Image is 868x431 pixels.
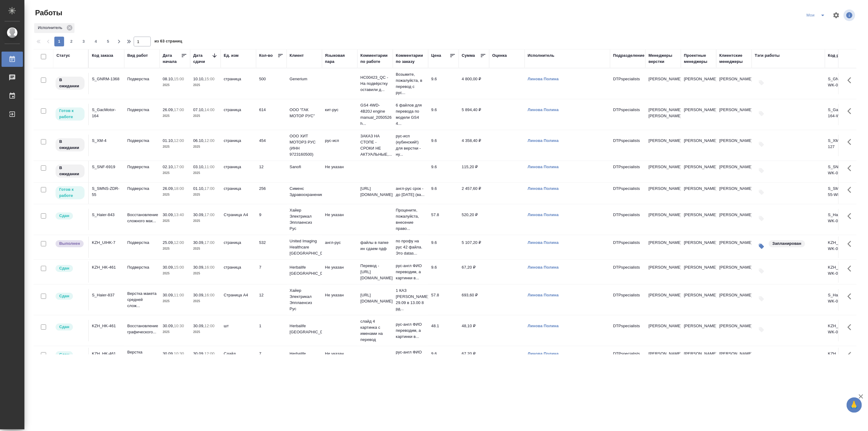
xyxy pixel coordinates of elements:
td: [PERSON_NAME] [681,73,716,94]
button: Здесь прячутся важные кнопки [844,73,859,88]
td: DTPspecialists [610,261,646,283]
button: Добавить тэги [755,138,768,151]
p: Готов к работе [59,187,81,199]
td: [PERSON_NAME] [681,183,716,204]
button: Добавить тэги [755,164,768,177]
p: Подверстка [127,264,157,270]
p: 11:00 [174,293,184,297]
div: Код заказа [92,53,113,59]
p: по профу на рус 42 файла. Это datas... [396,238,425,256]
p: 2025 [163,270,187,277]
div: Исполнитель может приступить к работе [55,107,85,121]
span: из 63 страниц [154,38,182,46]
td: 500 [256,73,287,94]
td: 693,60 ₽ [459,289,489,310]
a: Линова Полина [528,240,559,245]
div: Вид работ [127,53,148,59]
td: 9.6 [428,161,459,182]
td: 7 [256,261,287,283]
div: Комментарии по работе [360,53,390,65]
p: ООО ХИТ МОТОРЗ РУС (ИНН 9723160500) [290,133,319,158]
p: 12:00 [204,138,215,143]
button: Здесь прячутся важные кнопки [844,135,859,149]
td: 5 894,40 ₽ [459,104,489,125]
td: [PERSON_NAME] [716,135,752,156]
p: В ожидании [59,165,81,177]
p: Herbalife [GEOGRAPHIC_DATA] [290,264,319,277]
a: Линова Полина [528,293,559,297]
p: [PERSON_NAME], [PERSON_NAME] [649,107,678,119]
td: 454 [256,135,287,156]
p: 6 файлов для перевода по модели GS4 4... [396,102,425,127]
button: Здесь прячутся важные кнопки [844,261,859,276]
div: Менеджер проверил работу исполнителя, передает ее на следующий этап [55,292,85,300]
p: [PERSON_NAME] [649,323,678,329]
td: рус-исп [322,135,357,156]
button: Добавить тэги [755,264,768,278]
p: 2025 [163,170,187,176]
button: Добавить тэги [755,186,768,199]
button: Изменить тэги [755,240,768,253]
span: 3 [79,38,89,45]
td: DTPspecialists [610,161,646,182]
div: Клиент [290,53,304,59]
td: S_GNRM-1368-WK-002 [825,73,860,94]
td: 532 [256,237,287,258]
button: 5 [103,37,113,46]
p: Хайер Электрикал Эпплаенсиз Рус [290,207,319,232]
td: DTPspecialists [610,183,646,204]
div: S_Haier-843 [92,212,121,218]
td: страница [221,261,256,283]
p: 2025 [193,246,218,252]
p: 13:40 [174,212,184,217]
p: Сдан [59,293,69,299]
td: KZH_HK-461-WK-008 [825,261,860,283]
td: 4 358,40 ₽ [459,135,489,156]
td: 4 800,00 ₽ [459,73,489,94]
span: Настроить таблицу [829,8,844,23]
td: [PERSON_NAME] [681,135,716,156]
td: Страница А4 [221,209,256,230]
p: 12:00 [174,240,184,245]
p: 06.10, [193,138,204,143]
td: KZH_HK-461-WK-009 [825,320,860,341]
td: DTPspecialists [610,289,646,310]
td: 12 [256,161,287,182]
div: Кол-во [259,53,273,59]
p: 26.09, [163,107,174,112]
p: 17:00 [204,240,215,245]
p: 2025 [163,246,187,252]
td: S_SMNS-ZDR-55-WK-020 [825,183,860,204]
div: Дата сдачи [193,53,212,65]
p: 12:00 [204,324,215,328]
td: [PERSON_NAME] [716,73,752,94]
div: Менеджер проверил работу исполнителя, передает ее на следующий этап [55,264,85,273]
div: S_XM-4 [92,138,121,144]
td: страница [221,73,256,94]
div: Проектные менеджеры [684,53,713,65]
p: Sanofi [290,164,319,170]
div: Ед. изм [224,53,239,59]
p: [PERSON_NAME] [649,138,678,144]
p: 15:00 [174,77,184,81]
p: 2025 [193,144,218,150]
td: 256 [256,183,287,204]
p: 10:30 [174,324,184,328]
p: Подверстка [127,186,157,192]
td: S_Haier-837-WK-030 [825,289,860,310]
td: Не указан [322,348,357,369]
p: 30.09, [163,293,174,297]
p: рус-исп (кубинский!) для верстки - ну... [396,133,425,158]
td: 57.8 [428,289,459,310]
p: рус-англ ФИО переводим, а картинки в... [396,321,425,340]
div: Менеджер проверил работу исполнителя, передает ее на следующий этап [55,212,85,220]
td: 614 [256,104,287,125]
p: Хайер Электрикал Эпплаенсиз Рус [290,288,319,312]
td: 9.6 [428,183,459,204]
span: 4 [91,38,101,45]
p: 1 КАЗ [PERSON_NAME] 29.09 в 13.00 8 рд... [396,288,425,312]
a: Линова Полина [528,212,559,217]
p: 10.10, [193,77,204,81]
div: Исполнитель назначен, приступать к работе пока рано [55,138,85,152]
p: 2025 [163,329,187,335]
